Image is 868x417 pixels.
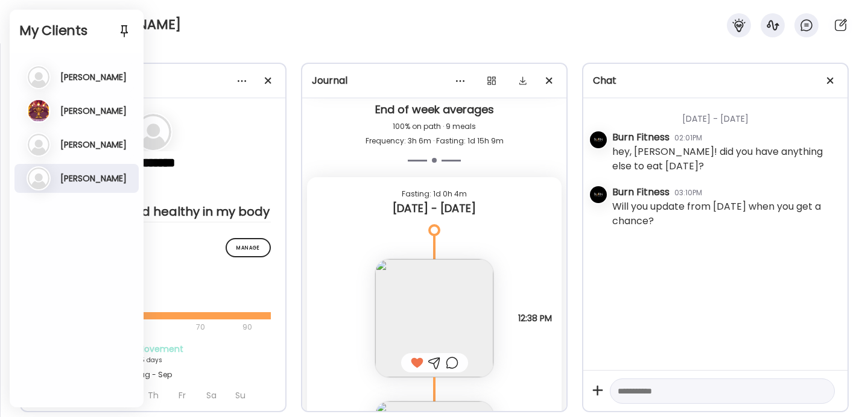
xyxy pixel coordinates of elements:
img: avatars%2FuWRaMOtOdEeWKct91Q6UiV8EwsP2 [590,186,607,203]
h2: Insights [36,238,271,256]
div: Fr [169,385,195,406]
div: Will you update from [DATE] when you get a chance? [612,199,838,228]
div: Burn Fitness [612,130,670,145]
div: Days tracked: & [52,343,254,356]
h3: [PERSON_NAME] [60,72,127,83]
div: Profile [31,74,276,88]
h2: My Clients [19,22,134,40]
span: Movement [137,343,183,355]
img: bg-avatar-default.svg [135,114,171,150]
h3: [PERSON_NAME] [60,105,127,116]
div: Journal [312,74,557,88]
div: 100% on path · 9 meals Frequency: 3h 6m · Fasting: 1d 15h 9m [312,119,557,148]
div: Food: 7 Movement: 0 out of 25 days [52,356,254,365]
img: images%2FUSu6I2xD6wh5aBEn5SXHhDTUnXq1%2FzGfvidTNIRXeeCNvgPpd%2FHaxY9OSLEwNNx9ubXZ00_240 [375,259,493,377]
div: Th [140,385,166,406]
div: End of week averages [312,102,557,119]
div: 100% [36,293,271,307]
div: Fasting: 1d 0h 4m [317,187,552,201]
div: Feeling happy and healthy in my body [36,204,271,219]
div: Aug - Sep [52,369,254,380]
div: On path meals [36,275,271,288]
h3: [PERSON_NAME] [60,173,127,184]
div: Chat [593,74,838,88]
div: Sa [198,385,224,406]
div: 90 [241,320,253,334]
div: Burn Fitness [612,185,670,199]
span: 12:38 PM [518,313,552,324]
div: Su [227,385,253,406]
div: [DATE] - [DATE] [317,201,552,216]
div: [DATE] - [DATE] [612,98,838,130]
div: 02:01PM [674,133,702,143]
div: Goal is to [36,190,271,204]
div: 03:10PM [674,187,702,198]
img: avatars%2FuWRaMOtOdEeWKct91Q6UiV8EwsP2 [590,131,607,148]
div: Manage [226,238,271,257]
h3: [PERSON_NAME] [60,139,127,150]
div: hey, [PERSON_NAME]! did you have anything else to eat [DATE]? [612,145,838,174]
